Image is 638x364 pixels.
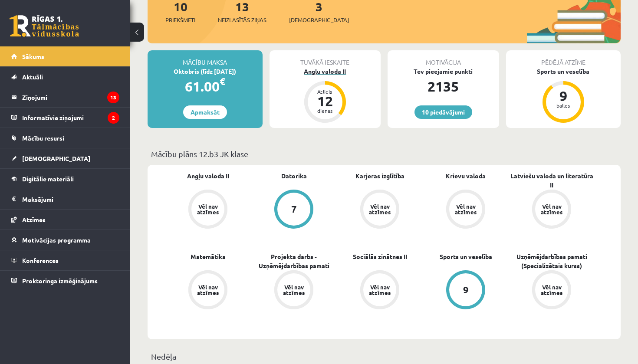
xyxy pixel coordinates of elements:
[148,67,263,76] div: Oktobris (līdz [DATE])
[388,50,499,67] div: Motivācija
[539,284,564,295] div: Vēl nav atzīmes
[282,284,306,295] div: Vēl nav atzīmes
[337,190,423,230] a: Vēl nav atzīmes
[151,351,617,362] p: Nedēļa
[22,154,90,162] span: [DEMOGRAPHIC_DATA]
[11,169,119,189] a: Digitālie materiāli
[291,204,297,214] div: 7
[251,270,337,311] a: Vēl nav atzīmes
[183,105,227,119] a: Apmaksāt
[151,148,617,160] p: Mācību plāns 12.b3 JK klase
[506,50,621,67] div: Pēdējā atzīme
[11,128,119,148] a: Mācību resursi
[353,252,407,261] a: Sociālās zinātnes II
[446,171,486,180] a: Krievu valoda
[550,103,576,108] div: balles
[218,16,266,24] span: Neizlasītās ziņas
[22,256,59,264] span: Konferences
[509,252,595,270] a: Uzņēmējdarbības pamati (Specializētais kurss)
[463,285,469,295] div: 9
[440,252,492,261] a: Sports un veselība
[22,108,119,128] legend: Informatīvie ziņojumi
[289,16,349,24] span: [DEMOGRAPHIC_DATA]
[509,190,595,230] a: Vēl nav atzīmes
[11,67,119,87] a: Aktuāli
[550,89,576,103] div: 9
[506,67,621,124] a: Sports un veselība 9 balles
[11,148,119,168] a: [DEMOGRAPHIC_DATA]
[22,87,119,107] legend: Ziņojumi
[191,252,226,261] a: Matemātika
[270,50,381,67] div: Tuvākā ieskaite
[11,230,119,250] a: Motivācijas programma
[220,75,225,88] span: €
[312,89,338,94] div: Atlicis
[11,210,119,230] a: Atzīmes
[11,46,119,66] a: Sākums
[539,203,564,215] div: Vēl nav atzīmes
[22,236,91,244] span: Motivācijas programma
[108,112,119,124] i: 2
[187,171,229,180] a: Angļu valoda II
[22,189,119,209] legend: Maksājumi
[281,171,307,180] a: Datorika
[148,50,263,67] div: Mācību maksa
[11,250,119,270] a: Konferences
[11,271,119,291] a: Proktoringa izmēģinājums
[251,190,337,230] a: 7
[368,284,392,295] div: Vēl nav atzīmes
[22,277,98,285] span: Proktoringa izmēģinājums
[423,190,509,230] a: Vēl nav atzīmes
[423,270,509,311] a: 9
[165,270,251,311] a: Vēl nav atzīmes
[22,73,43,81] span: Aktuāli
[414,105,472,119] a: 10 piedāvājumi
[312,108,338,113] div: dienas
[22,216,46,223] span: Atzīmes
[337,270,423,311] a: Vēl nav atzīmes
[509,171,595,190] a: Latviešu valoda un literatūra II
[148,76,263,97] div: 61.00
[11,87,119,107] a: Ziņojumi13
[11,189,119,209] a: Maksājumi
[22,134,64,142] span: Mācību resursi
[107,92,119,103] i: 13
[312,94,338,108] div: 12
[196,203,220,215] div: Vēl nav atzīmes
[22,175,74,183] span: Digitālie materiāli
[11,108,119,128] a: Informatīvie ziņojumi2
[270,67,381,76] div: Angļu valoda II
[165,16,195,24] span: Priekšmeti
[509,270,595,311] a: Vēl nav atzīmes
[388,76,499,97] div: 2135
[270,67,381,124] a: Angļu valoda II Atlicis 12 dienas
[22,52,44,60] span: Sākums
[251,252,337,270] a: Projekta darbs - Uzņēmējdarbības pamati
[165,190,251,230] a: Vēl nav atzīmes
[196,284,220,295] div: Vēl nav atzīmes
[10,15,79,37] a: Rīgas 1. Tālmācības vidusskola
[506,67,621,76] div: Sports un veselība
[454,203,478,215] div: Vēl nav atzīmes
[388,67,499,76] div: Tev pieejamie punkti
[368,203,392,215] div: Vēl nav atzīmes
[355,171,405,180] a: Karjeras izglītība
